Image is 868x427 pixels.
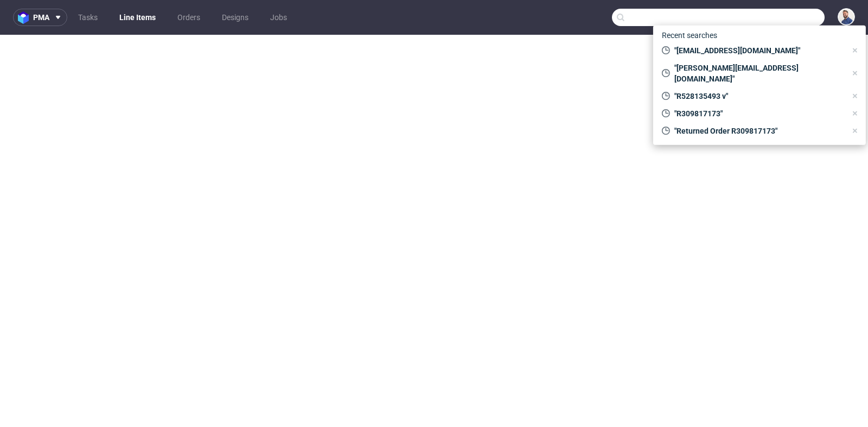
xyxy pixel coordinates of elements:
[171,9,207,26] a: Orders
[72,9,104,26] a: Tasks
[658,27,722,44] span: Recent searches
[215,9,255,26] a: Designs
[839,9,854,24] img: Michał Rachański
[670,62,846,84] span: "[PERSON_NAME][EMAIL_ADDRESS][DOMAIN_NAME]"
[264,9,293,26] a: Jobs
[670,45,846,56] span: "[EMAIL_ADDRESS][DOMAIN_NAME]"
[13,9,67,26] button: pma
[33,14,49,21] span: pma
[113,9,162,26] a: Line Items
[670,91,846,102] span: "R528135493 v"
[18,11,33,24] img: logo
[670,125,846,136] span: "Returned Order R309817173"
[670,108,846,119] span: "R309817173"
